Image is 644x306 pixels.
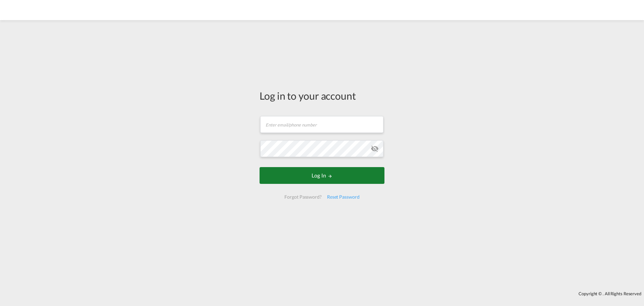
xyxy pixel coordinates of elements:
input: Enter email/phone number [260,116,383,133]
md-icon: icon-eye-off [371,145,379,153]
button: LOGIN [260,167,384,184]
div: Log in to your account [260,89,384,103]
div: Forgot Password? [282,191,324,203]
div: Reset Password [324,191,362,203]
